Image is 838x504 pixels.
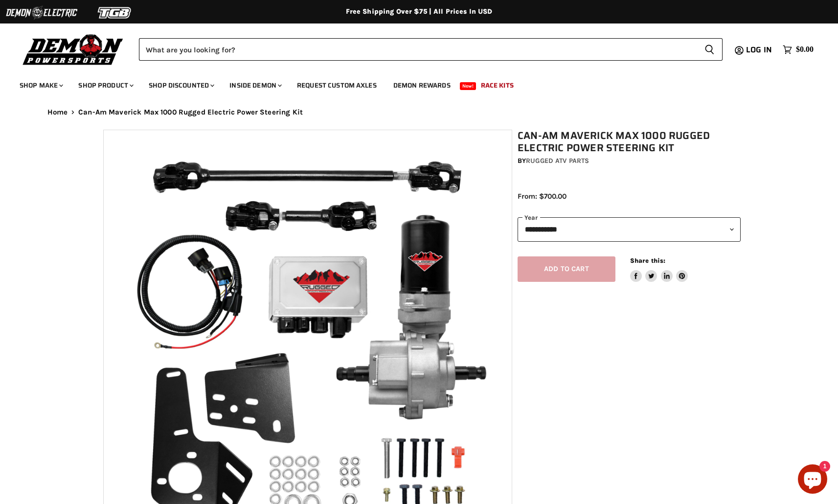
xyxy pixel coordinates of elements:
[518,217,741,241] select: year
[630,257,665,264] span: Share this:
[78,3,152,22] img: TGB Logo 2
[386,75,458,95] a: Demon Rewards
[12,75,69,95] a: Shop Make
[474,75,521,95] a: Race Kits
[290,75,384,95] a: Request Custom Axles
[460,82,476,90] span: New!
[746,44,772,56] span: Log in
[71,75,139,95] a: Shop Product
[518,130,741,154] h1: Can-Am Maverick Max 1000 Rugged Electric Power Steering Kit
[222,75,288,95] a: Inside Demon
[778,43,818,57] a: $0.00
[20,32,127,67] img: Demon Powersports
[12,71,811,95] ul: Main menu
[28,7,811,16] div: Free Shipping Over $75 | All Prices In USD
[5,3,78,22] img: Demon Electric Logo 2
[526,157,589,165] a: Rugged ATV Parts
[141,75,220,95] a: Shop Discounted
[518,156,741,166] div: by
[795,464,830,496] inbox-online-store-chat: Shopify online store chat
[28,108,811,116] nav: Breadcrumbs
[47,108,68,116] a: Home
[796,45,814,54] span: $0.00
[139,38,723,61] form: Product
[630,256,688,282] aside: Share this:
[697,38,723,61] button: Search
[139,38,697,61] input: Search
[518,192,566,201] span: From: $700.00
[742,46,778,54] a: Log in
[78,108,303,116] span: Can-Am Maverick Max 1000 Rugged Electric Power Steering Kit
